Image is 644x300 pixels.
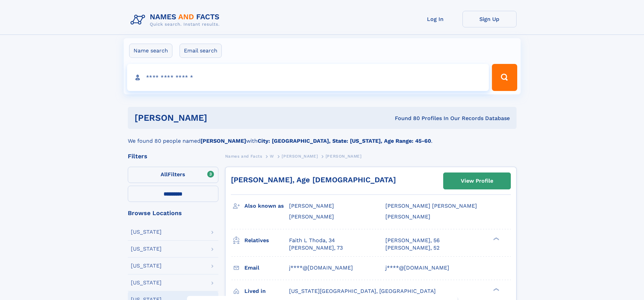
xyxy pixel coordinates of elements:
[244,262,289,274] h3: Email
[270,152,274,160] a: W
[244,285,289,297] h3: Lived in
[270,154,274,159] span: W
[131,229,162,235] div: [US_STATE]
[462,11,517,27] a: Sign Up
[289,237,335,244] a: Faith L Thoda, 34
[128,129,517,145] div: We found 80 people named with .
[492,287,500,292] div: ❯
[128,153,218,159] div: Filters
[127,64,489,91] input: search input
[385,213,430,220] span: [PERSON_NAME]
[385,244,439,252] a: [PERSON_NAME], 52
[289,203,334,209] span: [PERSON_NAME]
[326,154,362,159] span: [PERSON_NAME]
[408,11,462,27] a: Log In
[461,173,493,189] div: View Profile
[492,236,500,241] div: ❯
[128,167,218,183] label: Filters
[301,115,510,122] div: Found 80 Profiles In Our Records Database
[128,11,225,29] img: Logo Names and Facts
[131,280,162,285] div: [US_STATE]
[244,235,289,246] h3: Relatives
[244,200,289,212] h3: Also known as
[161,171,168,178] span: All
[128,210,218,216] div: Browse Locations
[289,244,343,252] a: [PERSON_NAME], 73
[200,138,246,144] b: [PERSON_NAME]
[258,138,431,144] b: City: [GEOGRAPHIC_DATA], State: [US_STATE], Age Range: 45-60
[135,114,301,122] h1: [PERSON_NAME]
[492,64,517,91] button: Search Button
[282,154,318,159] span: [PERSON_NAME]
[129,44,172,58] label: Name search
[180,44,222,58] label: Email search
[385,237,440,244] a: [PERSON_NAME], 56
[282,152,318,160] a: [PERSON_NAME]
[444,173,510,189] a: View Profile
[289,288,436,294] span: [US_STATE][GEOGRAPHIC_DATA], [GEOGRAPHIC_DATA]
[131,246,162,252] div: [US_STATE]
[289,213,334,220] span: [PERSON_NAME]
[385,203,477,209] span: [PERSON_NAME] [PERSON_NAME]
[231,176,396,184] a: [PERSON_NAME], Age [DEMOGRAPHIC_DATA]
[131,263,162,269] div: [US_STATE]
[225,152,262,160] a: Names and Facts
